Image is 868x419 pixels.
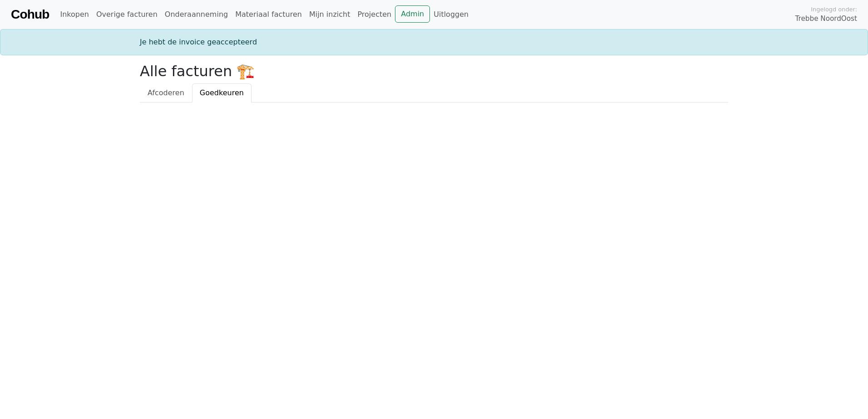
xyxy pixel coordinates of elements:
[306,5,354,24] a: Mijn inzicht
[93,5,161,24] a: Overige facturen
[354,5,395,24] a: Projecten
[140,83,192,102] a: Afcoderen
[134,37,734,48] div: Je hebt de invoice geaccepteerd
[200,88,244,97] span: Goedkeuren
[232,5,306,24] a: Materiaal facturen
[811,5,857,14] span: Ingelogd onder:
[56,5,92,24] a: Inkopen
[148,88,184,97] span: Afcoderen
[161,5,232,24] a: Onderaanneming
[192,83,252,102] a: Goedkeuren
[11,4,49,25] a: Cohub
[140,63,728,80] h2: Alle facturen 🏗️
[430,5,472,24] a: Uitloggen
[795,14,857,24] span: Trebbe NoordOost
[395,5,430,23] a: Admin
